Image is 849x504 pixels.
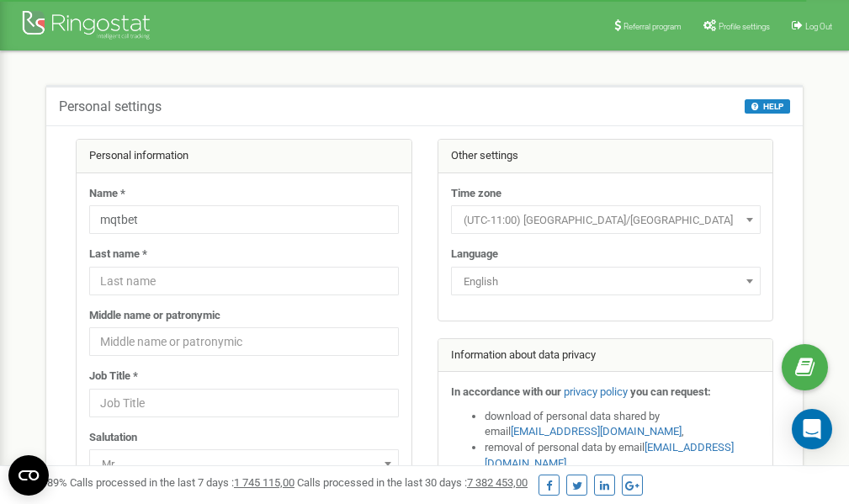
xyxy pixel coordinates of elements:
[485,440,761,471] li: removal of personal data by email ,
[792,409,832,449] div: Open Intercom Messenger
[457,270,755,294] span: English
[719,22,770,31] span: Profile settings
[451,267,761,295] span: English
[89,308,220,324] label: Middle name or patronymic
[89,267,399,295] input: Last name
[451,385,561,398] strong: In accordance with our
[89,205,399,234] input: Name
[467,476,528,489] u: 7 382 453,00
[438,339,773,373] div: Information about data privacy
[623,22,682,31] span: Referral program
[89,327,399,356] input: Middle name or patronymic
[745,99,790,114] button: HELP
[89,369,138,385] label: Job Title *
[564,385,628,398] a: privacy policy
[77,140,411,173] div: Personal information
[805,22,832,31] span: Log Out
[451,186,501,202] label: Time zone
[59,99,162,114] h5: Personal settings
[451,247,498,263] label: Language
[8,455,49,496] button: Open CMP widget
[438,140,773,173] div: Other settings
[89,449,399,478] span: Mr.
[511,425,682,438] a: [EMAIL_ADDRESS][DOMAIN_NAME]
[95,453,393,476] span: Mr.
[457,209,755,232] span: (UTC-11:00) Pacific/Midway
[451,205,761,234] span: (UTC-11:00) Pacific/Midway
[297,476,528,489] span: Calls processed in the last 30 days :
[89,186,125,202] label: Name *
[70,476,294,489] span: Calls processed in the last 7 days :
[234,476,294,489] u: 1 745 115,00
[89,247,147,263] label: Last name *
[89,430,137,446] label: Salutation
[630,385,711,398] strong: you can request:
[89,389,399,417] input: Job Title
[485,409,761,440] li: download of personal data shared by email ,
